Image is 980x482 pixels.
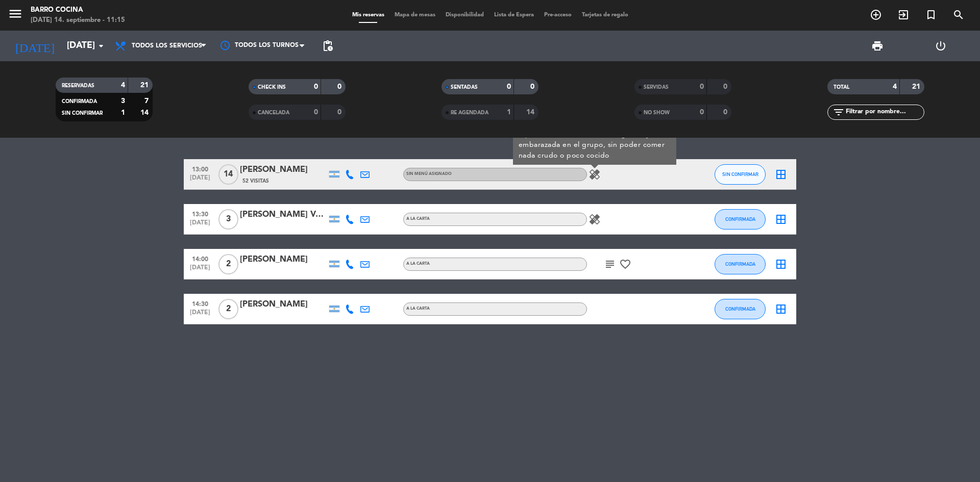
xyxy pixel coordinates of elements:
div: [PERSON_NAME] [240,163,327,176]
span: Lista de Espera [489,12,539,18]
span: 52 Visitas [242,177,269,185]
span: Tarjetas de regalo [577,12,633,18]
span: Pre-acceso [539,12,577,18]
span: 2 [218,299,238,319]
div: Barro Cocina [31,5,125,15]
strong: 0 [723,83,729,90]
span: TOTAL [834,85,849,90]
span: [DATE] [187,219,213,231]
button: SIN CONFIRMAR [715,164,766,185]
div: LOG OUT [909,31,972,61]
div: [DATE] 14. septiembre - 11:15 [31,15,125,26]
i: menu [8,6,23,21]
span: CANCELADA [258,110,289,115]
div: [PERSON_NAME] [240,298,327,311]
span: 14:00 [187,252,213,264]
div: [PERSON_NAME] [240,253,327,266]
span: A LA CARTA [406,217,430,221]
i: border_all [775,213,787,225]
i: healing [589,213,601,225]
span: RESERVADAS [62,83,94,88]
strong: 14 [140,109,151,116]
i: subject [604,258,616,270]
span: CHECK INS [258,85,286,90]
span: [DATE] [187,174,213,186]
div: [PERSON_NAME] Veinticuaga [240,208,327,221]
strong: 21 [140,82,151,89]
span: CONFIRMADA [62,99,97,104]
span: pending_actions [322,40,334,52]
strong: 21 [912,83,922,90]
span: CONFIRMADA [725,306,755,312]
strong: 7 [144,97,151,105]
button: CONFIRMADA [715,209,766,230]
span: SENTADAS [451,85,478,90]
i: favorite_border [619,258,631,270]
button: CONFIRMADA [715,299,766,319]
span: Mapa de mesas [389,12,440,18]
span: 13:30 [187,208,213,219]
i: add_circle_outline [870,9,882,21]
span: SERVIDAS [644,85,669,90]
strong: 0 [314,109,318,116]
strong: 4 [893,83,897,90]
span: CONFIRMADA [725,261,755,267]
span: [DATE] [187,264,213,276]
strong: 0 [337,109,344,116]
strong: 0 [314,83,318,90]
strong: 0 [700,83,704,90]
strong: 1 [507,109,511,116]
i: filter_list [832,106,845,118]
span: CONFIRMADA [725,216,755,222]
i: power_settings_new [935,40,947,52]
span: 3 [218,209,238,230]
strong: 0 [700,109,704,116]
strong: 1 [121,109,125,116]
span: Todos los servicios [132,42,202,49]
i: border_all [775,258,787,270]
i: arrow_drop_down [95,40,107,52]
strong: 3 [121,97,125,105]
strong: 0 [337,83,344,90]
div: 1 persona tiene restricción al gluten y 1 embarazada en el grupo, sin poder comer nada crudo o po... [513,125,676,165]
span: print [871,40,884,52]
span: SIN CONFIRMAR [62,111,103,116]
span: Mis reservas [347,12,389,18]
strong: 0 [530,83,536,90]
button: CONFIRMADA [715,254,766,274]
strong: 4 [121,82,125,89]
i: border_all [775,168,787,181]
i: exit_to_app [897,9,910,21]
i: border_all [775,303,787,315]
strong: 14 [526,109,536,116]
span: 14:30 [187,297,213,309]
span: Sin menú asignado [406,172,452,176]
span: NO SHOW [644,110,670,115]
input: Filtrar por nombre... [845,107,924,118]
i: [DATE] [8,35,62,57]
span: 2 [218,254,238,274]
span: RE AGENDADA [451,110,488,115]
span: A LA CARTA [406,307,430,311]
strong: 0 [723,109,729,116]
i: search [952,9,965,21]
span: 14 [218,164,238,185]
span: A LA CARTA [406,262,430,266]
i: turned_in_not [925,9,937,21]
i: healing [589,168,601,181]
span: Disponibilidad [440,12,489,18]
span: SIN CONFIRMAR [722,171,758,177]
button: menu [8,6,23,25]
strong: 0 [507,83,511,90]
span: 13:00 [187,163,213,174]
span: [DATE] [187,309,213,321]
